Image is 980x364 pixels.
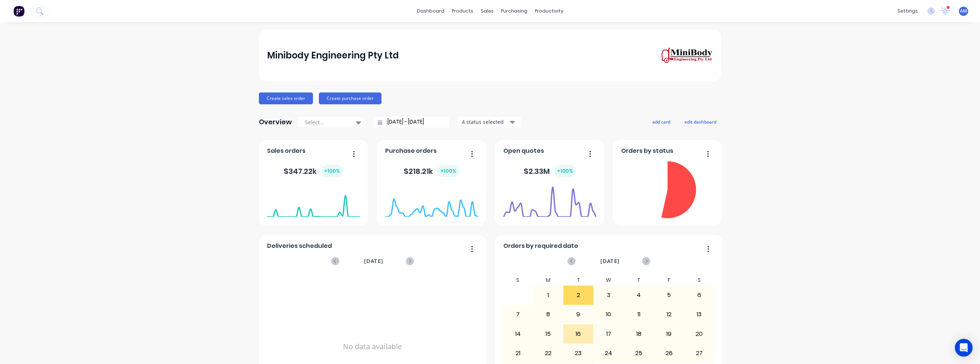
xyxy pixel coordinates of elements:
[624,305,654,324] div: 11
[458,117,521,128] button: 4 status selected
[259,115,292,129] div: Overview
[503,242,578,250] span: Orders by required date
[684,325,714,343] div: 20
[621,146,673,155] span: Orders by status
[533,344,563,363] div: 22
[531,6,567,17] div: productivity
[462,118,509,126] div: 4 status selected
[533,275,563,286] div: M
[594,286,623,304] div: 3
[448,6,477,17] div: products
[533,325,563,343] div: 15
[624,344,654,363] div: 25
[554,165,576,177] div: + 100 %
[503,305,533,324] div: 7
[684,344,714,363] div: 27
[654,305,684,324] div: 12
[654,286,684,304] div: 5
[684,275,714,286] div: S
[960,8,967,14] span: AM
[267,48,399,63] div: Minibody Engineering Pty Ltd
[503,344,533,363] div: 21
[503,325,533,343] div: 14
[364,257,383,265] span: [DATE]
[680,117,721,127] button: edit dashboard
[894,6,921,17] div: settings
[594,325,623,343] div: 17
[624,325,654,343] div: 18
[564,286,593,304] div: 2
[13,6,24,17] img: Factory
[533,286,563,304] div: 1
[524,165,576,177] div: $ 2.33M
[624,275,654,286] div: T
[654,275,684,286] div: F
[600,257,620,265] span: [DATE]
[594,305,623,324] div: 10
[385,146,437,155] span: Purchase orders
[267,146,306,155] span: Sales orders
[533,305,563,324] div: 8
[413,6,448,17] a: dashboard
[654,344,684,363] div: 26
[647,117,675,127] button: add card
[437,165,459,177] div: + 100 %
[564,305,593,324] div: 9
[563,275,594,286] div: T
[404,165,459,177] div: $ 218.21k
[684,305,714,324] div: 13
[503,146,544,155] span: Open quotes
[684,286,714,304] div: 6
[594,344,623,363] div: 24
[654,325,684,343] div: 19
[321,165,343,177] div: + 100 %
[284,165,343,177] div: $ 347.22k
[593,275,624,286] div: W
[319,92,381,104] button: Create purchase order
[503,275,533,286] div: S
[477,6,497,17] div: sales
[259,92,313,104] button: Create sales order
[624,286,654,304] div: 4
[955,339,973,357] div: Open Intercom Messenger
[564,344,593,363] div: 23
[564,325,593,343] div: 16
[661,47,713,64] img: Minibody Engineering Pty Ltd
[497,6,531,17] div: purchasing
